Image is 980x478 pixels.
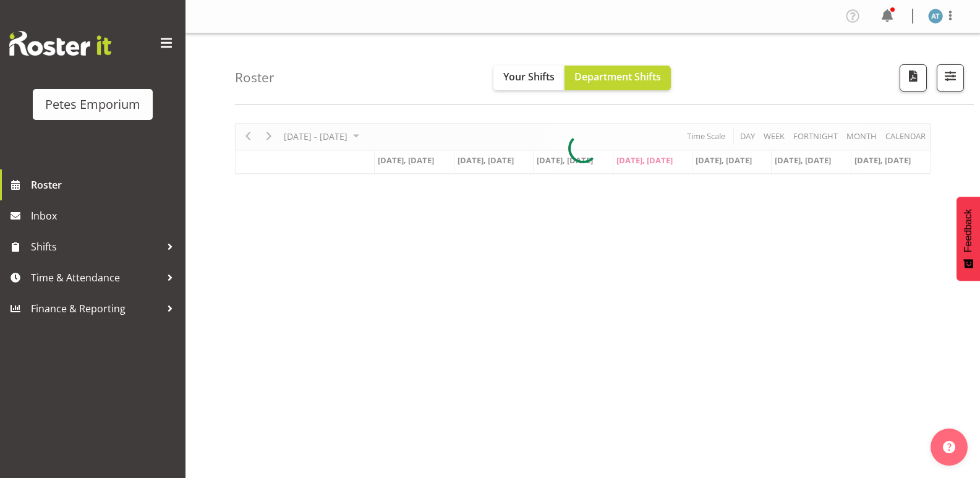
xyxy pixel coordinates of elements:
button: Filter Shifts [937,64,964,92]
span: Finance & Reporting [31,299,161,318]
span: Feedback [963,209,974,252]
h4: Roster [235,70,275,85]
button: Download a PDF of the roster according to the set date range. [900,64,927,92]
button: Your Shifts [493,66,565,90]
span: Your Shifts [503,70,555,83]
img: help-xxl-2.png [943,441,955,453]
span: Time & Attendance [31,268,161,287]
span: Roster [31,176,179,194]
button: Department Shifts [565,66,671,90]
span: Inbox [31,207,179,225]
img: alex-micheal-taniwha5364.jpg [928,9,943,23]
span: Shifts [31,237,161,256]
span: Department Shifts [574,70,661,83]
button: Feedback - Show survey [957,197,980,281]
img: Rosterit website logo [9,31,111,56]
div: Petes Emporium [45,95,140,114]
